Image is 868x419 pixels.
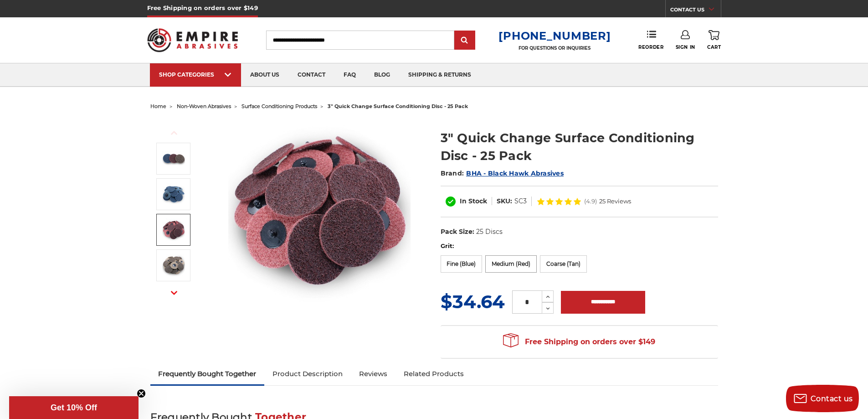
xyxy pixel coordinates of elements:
span: Sign In [676,44,695,50]
dt: SKU: [497,197,512,206]
input: Submit [456,31,474,50]
a: faq [334,63,365,87]
span: Brand: [441,169,464,177]
img: 3-inch medium red surface conditioning quick change disc for versatile metalwork, 25 pack [162,218,185,241]
a: home [150,103,166,109]
span: Free Shipping on orders over $149 [503,333,655,351]
a: blog [365,63,399,87]
dd: 25 Discs [476,227,503,237]
a: [PHONE_NUMBER] [498,29,611,42]
span: In Stock [460,197,487,205]
a: shipping & returns [399,63,480,87]
img: 3-inch fine blue surface conditioning quick change disc for metal finishing, 25 pack [162,183,185,206]
a: Cart [707,30,721,50]
a: surface conditioning products [241,103,317,109]
a: Related Products [395,364,472,384]
a: Reorder [638,30,663,50]
span: 25 Reviews [599,198,631,204]
span: (4.9) [584,198,597,204]
label: Grit: [441,242,718,251]
a: Reviews [351,364,395,384]
a: CONTACT US [670,5,721,17]
span: Contact us [811,394,853,403]
img: 3-inch surface conditioning quick change disc by Black Hawk Abrasives [228,119,411,302]
span: Reorder [638,44,663,50]
a: BHA - Black Hawk Abrasives [466,169,564,177]
span: Cart [707,44,721,50]
span: 3" quick change surface conditioning disc - 25 pack [328,103,468,109]
a: Frequently Bought Together [150,364,265,384]
button: Next [163,283,185,303]
img: 3-inch coarse tan surface conditioning quick change disc for light finishing tasks, 25 pack [162,254,185,277]
p: FOR QUESTIONS OR INQUIRIES [498,45,611,51]
button: Close teaser [137,389,146,398]
div: SHOP CATEGORIES [159,71,232,78]
a: non-woven abrasives [177,103,231,109]
h1: 3" Quick Change Surface Conditioning Disc - 25 Pack [441,129,718,165]
dd: SC3 [514,197,527,206]
a: about us [241,63,288,87]
a: Product Description [264,364,351,384]
div: Get 10% OffClose teaser [9,396,139,419]
a: contact [288,63,334,87]
button: Previous [163,123,185,143]
span: $34.64 [441,290,505,313]
img: 3-inch surface conditioning quick change disc by Black Hawk Abrasives [162,147,185,170]
span: Get 10% Off [51,403,97,412]
button: Contact us [786,385,859,412]
img: Empire Abrasives [147,22,238,58]
dt: Pack Size: [441,227,474,237]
